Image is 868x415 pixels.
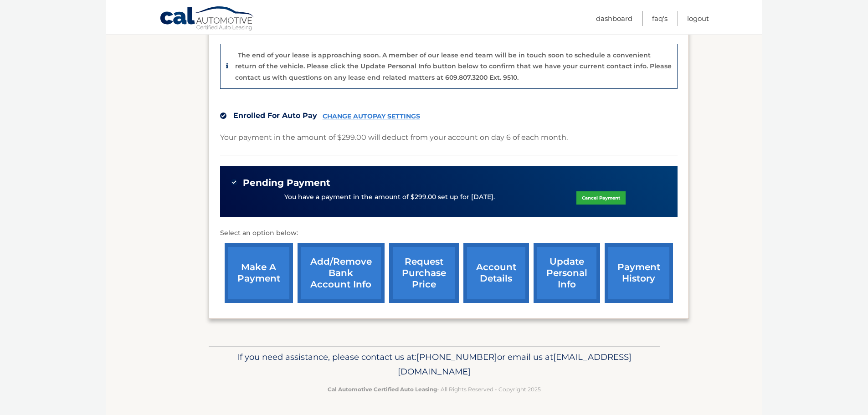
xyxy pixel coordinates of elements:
p: You have a payment in the amount of $299.00 set up for [DATE]. [284,192,495,202]
a: Cal Automotive [159,6,255,32]
p: If you need assistance, please contact us at: or email us at [215,350,654,379]
p: Select an option below: [220,228,678,239]
a: Add/Remove bank account info [298,243,385,303]
span: [PHONE_NUMBER] [416,352,497,362]
strong: Cal Automotive Certified Auto Leasing [328,386,437,393]
a: update personal info [534,243,600,303]
p: The end of your lease is approaching soon. A member of our lease end team will be in touch soon t... [235,51,672,82]
span: Pending Payment [243,177,330,189]
a: CHANGE AUTOPAY SETTINGS [323,113,420,120]
a: Cancel Payment [576,191,626,205]
a: payment history [605,243,673,303]
a: make a payment [225,243,293,303]
span: Enrolled For Auto Pay [233,111,317,120]
a: request purchase price [389,243,459,303]
img: check.svg [220,113,226,119]
a: FAQ's [652,11,668,26]
img: check-green.svg [231,179,237,185]
a: Logout [687,11,709,26]
a: Dashboard [596,11,632,26]
p: - All Rights Reserved - Copyright 2025 [215,384,654,394]
p: Your payment in the amount of $299.00 will deduct from your account on day 6 of each month. [220,131,568,144]
a: account details [463,243,529,303]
